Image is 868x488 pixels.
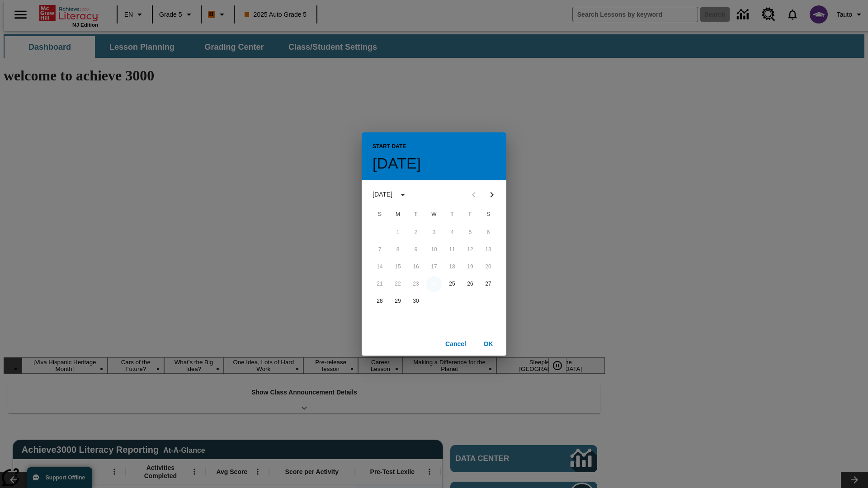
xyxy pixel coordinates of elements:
[372,293,388,310] button: 28
[462,206,478,224] span: Friday
[483,186,501,204] button: Next month
[373,154,421,173] h4: [DATE]
[480,276,496,292] button: 27
[480,206,496,224] span: Saturday
[395,187,410,202] button: calendar view is open, switch to year view
[408,293,424,310] button: 30
[462,276,478,292] button: 26
[426,276,442,292] button: 24
[474,336,503,352] button: OK
[444,206,460,224] span: Thursday
[373,190,392,199] div: [DATE]
[426,206,442,224] span: Wednesday
[441,336,470,352] button: Cancel
[444,276,460,292] button: 25
[390,206,406,224] span: Monday
[390,293,406,310] button: 29
[408,206,424,224] span: Tuesday
[373,140,406,154] span: Start Date
[372,206,388,224] span: Sunday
